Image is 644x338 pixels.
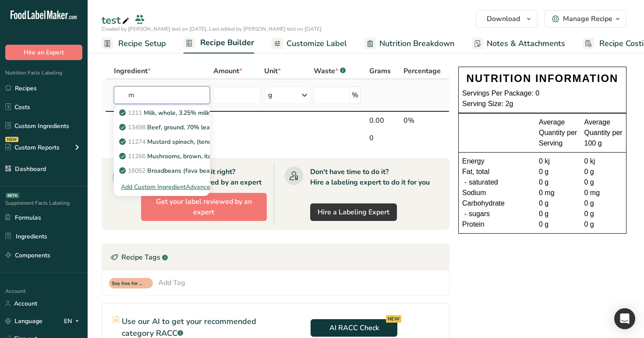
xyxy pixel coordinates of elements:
a: Nutrition Breakdown [364,34,454,53]
div: Add Tag [158,278,185,288]
div: Open Intercom Messenger [614,308,635,329]
span: Download [487,14,520,24]
div: NEW [5,137,18,142]
a: Recipe Setup [102,34,166,53]
a: 11274Mustard spinach, (tendergreen), raw [114,135,210,149]
div: 0 g [539,177,577,188]
a: 11266Mushrooms, brown, italian, or crimini, raw [114,149,210,164]
div: 0 g [584,198,623,209]
span: Recipe Builder [200,37,254,49]
div: 0 g [539,209,577,219]
span: Ingredient [114,66,151,76]
input: Add Ingredient [114,86,210,104]
div: g [268,90,272,100]
div: Average Quantity per 100 g [584,117,623,149]
span: Grams [369,66,391,76]
span: Get your label reviewed by an expert [149,196,259,217]
div: 0 g [539,167,577,177]
span: Amount [213,66,242,76]
div: 0 [369,133,400,143]
span: Sodium [462,188,486,198]
span: saturated [469,177,498,188]
div: 0 g [584,167,623,177]
span: 11266 [128,152,145,160]
span: Customize Label [287,38,347,50]
a: Recipe Builder [184,33,254,54]
p: Broadbeans (fava beans), mature seeds, raw [121,166,274,175]
div: Recipe Tags [102,244,449,270]
div: Average Quantity per Serving [539,117,577,149]
div: 0 g [539,219,577,230]
span: 1211 [128,109,142,117]
span: Unit [264,66,281,76]
div: Custom Reports [5,143,60,152]
span: Carbohydrate [462,198,505,209]
span: 13498 [128,123,145,132]
span: Soy free for recipe [112,280,142,288]
div: Don't have time to do it? Hire a labeling expert to do it for you [310,167,430,188]
div: Servings Per Package: 0 [462,88,623,99]
a: 1211Milk, whole, 3.25% milkfat, without added vitamin A and [MEDICAL_DATA] [114,106,210,120]
div: - [462,177,469,188]
a: Hire a Labeling Expert [310,203,397,221]
span: sugars [469,209,490,219]
p: Beef, ground, 70% lean meat / 30% fat, raw [121,123,271,132]
div: EN [64,316,82,327]
button: AI RACC Check NEW [311,319,397,337]
span: Nutrition Breakdown [379,38,454,50]
div: - [462,209,469,219]
div: NUTRITION INFORMATION [462,71,623,86]
p: Mustard spinach, (tendergreen), raw [121,137,250,146]
a: 13498Beef, ground, 70% lean meat / 30% fat, raw [114,120,210,135]
span: Created by [PERSON_NAME] test on [DATE], Last edited by [PERSON_NAME] test on [DATE] [102,25,322,32]
p: Mushrooms, brown, italian, or crimini, raw [121,152,264,161]
div: BETA [6,193,19,198]
button: Get your label reviewed by an expert [141,193,267,221]
div: 0% [403,115,441,126]
div: 0 kj [584,156,623,167]
a: Customize Label [272,34,347,53]
span: Recipe Setup [118,38,166,50]
a: 16052Broadbeans (fava beans), mature seeds, raw [114,164,210,178]
div: Add Custom Ingredient [121,182,186,192]
span: 16052 [128,167,145,175]
div: 0 mg [584,188,623,198]
a: Language [5,313,42,329]
button: Manage Recipe [545,10,626,28]
div: 0.00 [369,115,400,126]
div: 0 g [584,219,623,230]
span: Fat, total [462,167,489,177]
div: Serving Size: 2g [462,99,623,109]
div: Waste [314,66,346,76]
span: Protein [462,219,485,230]
div: 0 g [584,177,623,188]
div: test [102,12,131,28]
button: Hire an Expert [5,45,82,60]
div: 0 g [584,209,623,219]
button: Download [476,10,538,28]
div: 0 kj [539,156,577,167]
div: Advanced Search [186,182,235,192]
span: AI RACC Check [329,323,379,333]
div: 0 mg [539,188,577,198]
span: Energy [462,156,485,167]
div: Manage Recipe [563,14,612,24]
a: Notes & Attachments [472,34,565,53]
div: 0 g [539,198,577,209]
span: Notes & Attachments [487,38,565,50]
span: 11274 [128,138,145,146]
div: NEW [386,315,401,323]
span: Percentage [403,66,441,76]
div: Add Custom Ingredient Advanced Search [114,178,210,196]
